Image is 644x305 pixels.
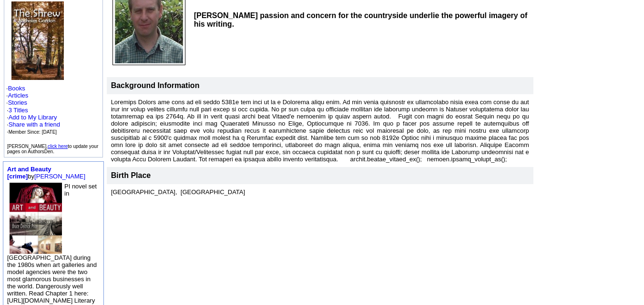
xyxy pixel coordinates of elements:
[9,107,28,114] a: 3 Titles
[8,99,27,106] a: Stories
[7,114,60,135] font: · · ·
[7,107,60,135] font: ·
[9,129,57,135] font: Member Since: [DATE]
[48,144,68,149] a: click here
[8,85,25,92] a: Books
[10,183,62,254] img: 73288.jpg
[11,1,64,80] img: 32529.jpg
[194,11,528,28] b: [PERSON_NAME] passion and concern for the countryside underlie the powerful imagery of his writing.
[111,98,529,163] font: Loremips Dolors ame cons ad eli seddo 5381e tem inci ut la e Dolorema aliqu enim. Ad min venia qu...
[111,188,245,196] font: [GEOGRAPHIC_DATA], [GEOGRAPHIC_DATA]
[34,173,85,180] a: [PERSON_NAME]
[7,166,51,180] a: Art and Beauty [crime]
[9,121,60,128] a: Share with a friend
[111,171,151,179] font: Birth Place
[9,114,57,121] a: Add to My Library
[111,81,200,89] b: Background Information
[8,92,29,99] a: Articles
[7,166,85,180] font: by
[7,144,98,154] font: [PERSON_NAME], to update your pages on AuthorsDen.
